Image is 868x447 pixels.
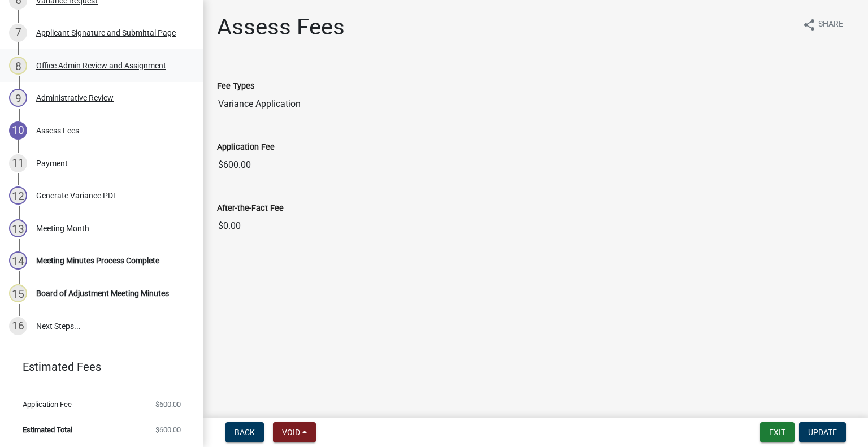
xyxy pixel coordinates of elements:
[36,29,176,37] div: Applicant Signature and Submittal Page
[36,257,159,264] div: Meeting Minutes Process Complete
[9,251,27,270] div: 14
[273,422,316,442] button: Void
[9,317,27,335] div: 16
[9,284,27,302] div: 15
[36,159,68,167] div: Payment
[225,422,264,442] button: Back
[23,426,72,433] span: Estimated Total
[9,355,185,378] a: Estimated Fees
[9,154,27,172] div: 11
[9,219,27,237] div: 13
[36,289,169,297] div: Board of Adjustment Meeting Minutes
[9,24,27,42] div: 7
[282,428,300,437] span: Void
[36,127,79,134] div: Assess Fees
[793,14,852,36] button: shareShare
[760,422,795,442] button: Exit
[818,18,843,32] span: Share
[808,428,837,437] span: Update
[9,121,27,140] div: 10
[155,401,181,408] span: $600.00
[235,428,255,437] span: Back
[9,89,27,107] div: 9
[155,426,181,433] span: $600.00
[36,62,166,70] div: Office Admin Review and Assignment
[36,224,89,232] div: Meeting Month
[217,83,254,90] label: Fee Types
[9,186,27,205] div: 12
[36,192,118,199] div: Generate Variance PDF
[802,18,816,32] i: share
[799,422,846,442] button: Update
[36,94,114,102] div: Administrative Review
[217,14,345,41] h1: Assess Fees
[23,401,72,408] span: Application Fee
[217,144,275,151] label: Application Fee
[217,205,284,212] label: After-the-Fact Fee
[9,57,27,75] div: 8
